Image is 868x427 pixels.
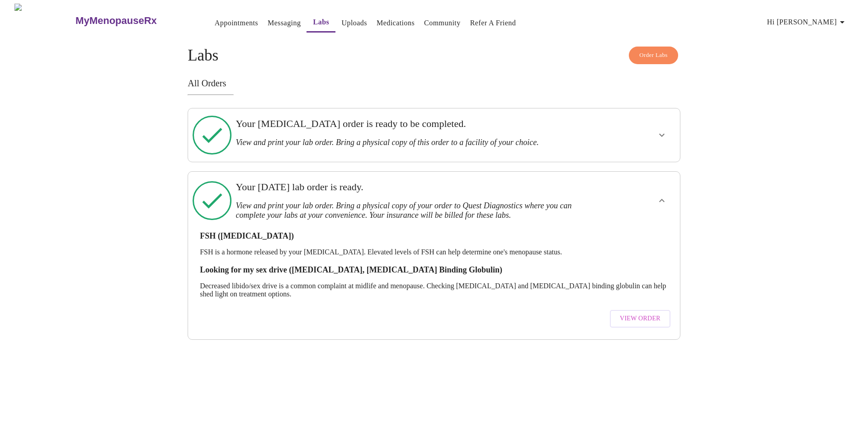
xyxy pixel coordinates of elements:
h4: Labs [188,47,680,65]
span: View Order [620,313,660,324]
button: Community [420,14,464,32]
a: MyMenopauseRx [75,5,193,37]
h3: View and print your lab order. Bring a physical copy of this order to a facility of your choice. [236,138,585,147]
button: View Order [610,310,670,328]
button: show more [651,190,673,211]
span: Order Labs [639,50,668,61]
a: Medications [377,17,415,29]
button: show more [651,124,673,146]
p: FSH is a hormone released by your [MEDICAL_DATA]. Elevated levels of FSH can help determine one's... [200,248,668,256]
a: Messaging [268,17,301,29]
button: Messaging [264,14,304,32]
a: View Order [608,305,673,332]
button: Uploads [338,14,371,32]
h3: View and print your lab order. Bring a physical copy of your order to Quest Diagnostics where you... [236,201,585,220]
a: Refer a Friend [470,17,516,29]
h3: All Orders [188,78,680,89]
a: Appointments [215,17,258,29]
button: Labs [307,13,335,33]
h3: Your [MEDICAL_DATA] order is ready to be completed. [236,118,585,130]
button: Medications [373,14,418,32]
button: Hi [PERSON_NAME] [764,13,851,31]
h3: FSH ([MEDICAL_DATA]) [200,231,668,241]
button: Order Labs [629,47,678,64]
h3: Looking for my sex drive ([MEDICAL_DATA], [MEDICAL_DATA] Binding Globulin) [200,265,668,275]
span: Hi [PERSON_NAME] [767,16,848,28]
h3: MyMenopauseRx [75,15,157,27]
h3: Your [DATE] lab order is ready. [236,181,585,193]
a: Community [424,17,461,29]
button: Appointments [211,14,262,32]
img: MyMenopauseRx Logo [14,4,75,38]
a: Labs [313,16,330,28]
button: Refer a Friend [467,14,520,32]
a: Uploads [341,17,367,29]
p: Decreased libido/sex drive is a common complaint at midlife and menopause. Checking [MEDICAL_DATA... [200,282,668,298]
